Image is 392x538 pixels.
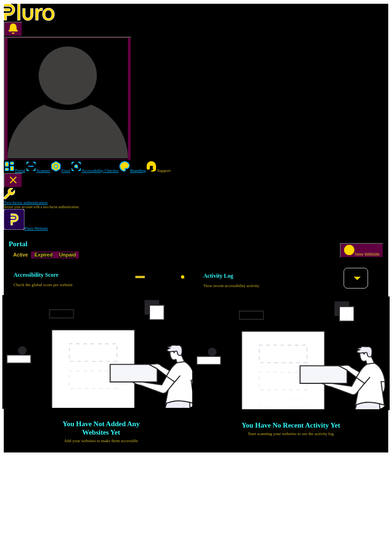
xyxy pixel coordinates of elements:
[56,251,79,259] button: Unpaid
[248,431,334,436] div: Start scanning your websites to see the activity log
[14,273,128,277] h2: Accessibility Score
[50,168,71,173] a: Fixer
[119,168,146,173] a: Branding
[4,200,388,205] div: Two-factor authentication
[14,283,128,287] div: Check the global score per website
[71,168,119,173] a: Accessibility Checker
[146,168,171,173] a: Open Support screen
[4,22,23,37] button: Open notifications, you have undefined new notifications
[4,226,48,231] a: Open Pluro Website
[340,243,384,258] button: New Website
[8,240,383,248] h1: Portal
[132,273,202,281] input: Search
[50,420,152,437] h2: You have not added any websites yet
[4,17,55,22] a: Logo
[4,173,23,188] button: Close Two-factor authentication notification
[34,252,53,257] span: Expired
[4,161,388,231] aside: Sidebar menu
[10,251,31,259] button: Active
[4,205,388,209] div: Secure your account with a two-factor authentication.
[25,168,50,173] a: Scanner
[204,273,341,278] h2: Activity Log
[8,38,128,158] img: User avatar
[204,284,341,288] div: View recent accessibility activity
[192,296,390,409] img: Placeholder image
[344,268,368,288] div: Set sorting
[242,421,340,429] h2: You have no recent activity yet
[13,252,28,257] span: Active
[4,168,25,173] a: Portal
[64,438,138,443] div: Add your websites to make them accessible
[4,37,132,161] button: User avatar
[59,252,76,257] span: Unpaid
[4,188,388,205] a: Two-factor authentication
[31,251,55,259] button: Expired
[2,295,200,408] img: Placeholder image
